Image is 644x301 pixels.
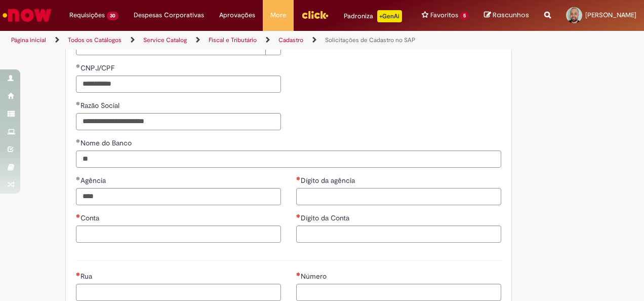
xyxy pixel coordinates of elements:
input: Agência [76,188,281,205]
span: Necessários [296,272,301,276]
a: Todos os Catálogos [68,36,122,44]
input: Nome do Banco [76,150,501,168]
a: Rascunhos [484,11,529,20]
span: Necessários [296,176,301,180]
span: Obrigatório Preenchido [76,101,80,105]
span: Despesas Corporativas [134,10,204,20]
span: Obrigatório Preenchido [76,64,80,68]
span: Agência [80,176,108,185]
a: Página inicial [11,36,46,44]
span: Número [301,272,329,281]
input: Dígito da agência [296,188,501,205]
ul: Trilhas de página [8,31,422,50]
span: More [270,10,286,20]
span: 5 [460,12,469,20]
span: Dígito da agência [301,176,357,185]
span: Razão Social [80,101,122,110]
span: Necessários [296,214,301,218]
span: Dígito da Conta [301,213,351,222]
div: Padroniza [344,10,402,22]
span: Rua [80,272,94,281]
input: Dígito da Conta [296,225,501,243]
span: Necessários [76,272,80,276]
span: Rascunhos [493,10,529,20]
span: Requisições [69,10,105,20]
img: ServiceNow [1,5,53,25]
span: CNPJ/CPF [80,63,116,72]
span: Favoritos [430,10,458,20]
span: [PERSON_NAME] [585,11,636,19]
span: 30 [107,12,118,20]
input: Número [296,284,501,301]
span: Nome do Banco [80,138,134,147]
a: Service Catalog [143,36,187,44]
input: Conta [76,225,281,243]
a: Cadastro [278,36,303,44]
span: Conta [80,213,101,222]
p: +GenAi [377,10,402,22]
span: Obrigatório Preenchido [76,139,80,143]
span: Necessários [76,214,80,218]
span: Aprovações [219,10,255,20]
img: click_logo_yellow_360x200.png [301,7,329,22]
input: Rua [76,284,281,301]
span: Obrigatório Preenchido [76,176,80,180]
a: Fiscal e Tributário [209,36,257,44]
input: CNPJ/CPF [76,76,281,93]
input: Razão Social [76,113,281,130]
a: Solicitações de Cadastro no SAP [325,36,415,44]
